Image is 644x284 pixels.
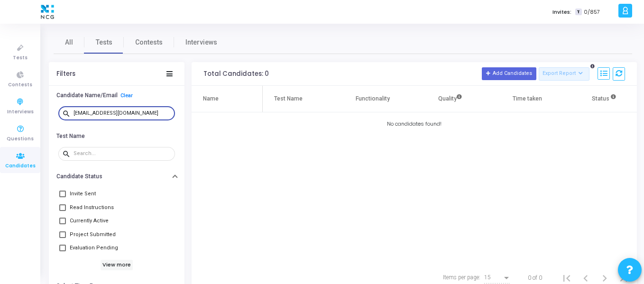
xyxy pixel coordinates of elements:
span: Candidates [5,162,36,170]
h6: View more [101,260,133,270]
button: Candidate Status [49,169,184,184]
span: Questions [7,135,34,143]
div: Filters [56,70,75,78]
button: Add Candidates [482,67,536,80]
h6: Test Name [56,133,85,140]
span: Invite Sent [70,188,96,200]
span: Interviews [185,37,217,47]
button: Candidate Name/EmailClear [49,88,184,103]
div: 0 of 0 [528,274,542,282]
th: Status [566,86,643,112]
div: Time taken [513,93,542,104]
input: Search... [74,151,171,156]
div: Items per page: [443,273,480,282]
mat-icon: search [62,149,74,158]
h6: Candidate Name/Email [56,92,118,99]
input: Search... [74,110,171,116]
th: Functionality [334,86,411,112]
span: All [65,37,73,47]
img: logo [38,2,56,21]
span: Read Instructions [70,202,114,213]
th: Quality [411,86,488,112]
button: Export Report [539,67,589,81]
div: Name [203,93,219,104]
span: Currently Active [70,215,109,227]
h6: Candidate Status [56,173,102,180]
span: Evaluation Pending [70,242,118,254]
mat-icon: search [62,109,74,118]
span: T [575,9,581,16]
span: Contests [135,37,163,47]
label: Invites: [552,8,571,16]
span: 0/857 [584,8,600,16]
span: Project Submitted [70,229,116,240]
div: No candidates found! [192,120,637,128]
th: Test Name [263,86,334,112]
button: Test Name [49,128,184,143]
span: Contests [8,81,32,89]
span: Tests [13,54,28,62]
mat-select: Items per page: [484,275,511,281]
span: Tests [96,37,112,47]
span: 15 [484,274,491,281]
div: Total Candidates: 0 [203,70,269,78]
a: Clear [120,92,133,99]
span: Interviews [7,108,34,116]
